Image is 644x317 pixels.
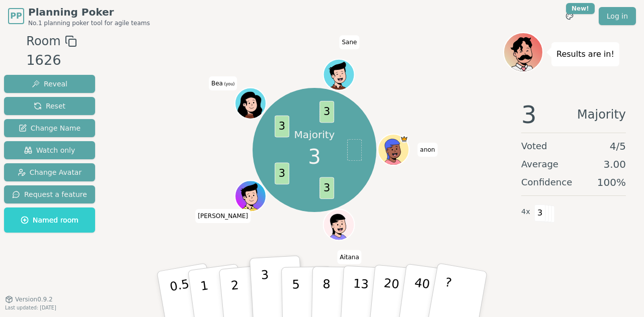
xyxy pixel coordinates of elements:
[4,185,95,203] button: Request a feature
[32,79,67,89] span: Reveal
[521,206,530,218] span: 4 x
[19,123,80,133] span: Change Name
[603,157,626,171] span: 3.00
[4,119,95,137] button: Change Name
[275,116,289,138] span: 3
[4,97,95,115] button: Reset
[4,163,95,181] button: Change Avatar
[308,142,320,172] span: 3
[597,175,626,189] span: 100 %
[560,7,579,25] button: New!
[26,32,60,50] span: Room
[223,82,235,86] span: (you)
[566,3,595,14] div: New!
[556,47,614,61] p: Results are in!
[15,295,53,303] span: Version 0.9.2
[521,102,537,127] span: 3
[34,101,65,111] span: Reset
[521,157,558,171] span: Average
[599,7,636,25] a: Log in
[8,5,150,27] a: PPPlanning PokerNo.1 planning poker tool for agile teams
[577,102,626,127] span: Majority
[610,139,626,153] span: 4 / 5
[12,189,87,199] span: Request a feature
[24,145,75,155] span: Watch only
[521,139,547,153] span: Voted
[195,209,251,223] span: Click to change your name
[4,141,95,159] button: Watch only
[418,143,438,157] span: Click to change your name
[400,135,408,143] span: anon is the host
[319,177,334,199] span: 3
[319,101,334,123] span: 3
[5,295,53,303] button: Version0.9.2
[4,207,95,233] button: Named room
[5,305,56,310] span: Last updated: [DATE]
[18,167,82,177] span: Change Avatar
[21,215,78,225] span: Named room
[10,10,22,22] span: PP
[209,76,237,90] span: Click to change your name
[28,5,150,19] span: Planning Poker
[4,75,95,93] button: Reveal
[521,175,572,189] span: Confidence
[339,36,359,50] span: Click to change your name
[26,50,76,71] div: 1626
[534,204,546,222] span: 3
[275,162,289,184] span: 3
[294,128,335,142] p: Majority
[337,250,362,264] span: Click to change your name
[28,19,150,27] span: No.1 planning poker tool for agile teams
[236,89,265,118] button: Click to change your avatar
